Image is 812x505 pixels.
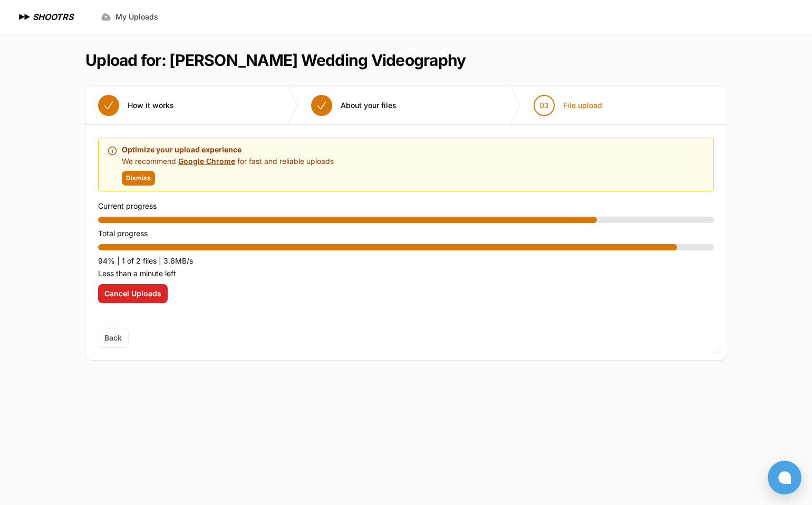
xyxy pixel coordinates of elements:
[563,100,602,111] span: File upload
[122,156,334,167] p: We recommend for fast and reliable uploads
[714,345,721,357] div: v2
[539,100,549,111] span: 03
[33,11,73,23] h1: SHOOTRS
[115,12,158,22] span: My Uploads
[94,7,165,26] a: My Uploads
[98,227,714,240] p: Total progress
[98,267,714,280] p: Less than a minute left
[104,288,161,299] span: Cancel Uploads
[178,157,235,166] a: Google Chrome
[126,174,151,182] span: Dismiss
[85,51,466,70] h1: Upload for: [PERSON_NAME] Wedding Videography
[122,143,334,156] p: Optimize your upload experience
[17,11,33,23] img: SHOOTRS
[768,461,801,494] button: Open chat window
[85,86,187,124] button: How it works
[128,100,174,111] span: How it works
[122,171,155,186] button: Dismiss
[521,86,615,124] button: 03 File upload
[98,284,168,303] button: Cancel Uploads
[98,200,714,212] p: Current progress
[298,86,409,124] button: About your files
[341,100,397,111] span: About your files
[98,255,714,267] p: 94% | 1 of 2 files | 3.6MB/s
[17,11,73,23] a: SHOOTRS SHOOTRS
